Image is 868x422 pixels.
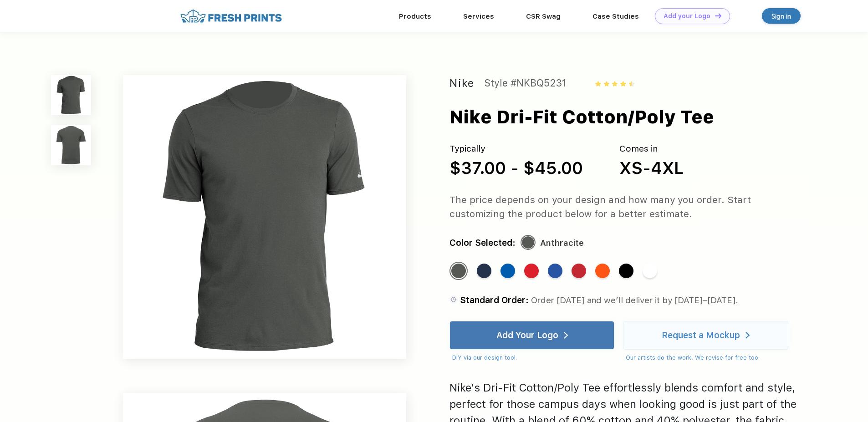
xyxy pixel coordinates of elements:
[771,11,791,21] div: Sign in
[460,295,529,305] span: Standard Order:
[51,125,91,165] img: func=resize&h=100
[619,156,684,181] div: XS-4XL
[449,193,805,221] div: The price depends on your design and how many you order. Start customizing the product below for ...
[531,295,738,305] span: Order [DATE] and we’ll deliver it by [DATE]–[DATE].
[51,75,91,115] img: func=resize&h=100
[500,264,515,278] div: Game Royal
[452,353,614,362] div: DIY via our design tool.
[664,12,710,20] div: Add your Logo
[477,264,491,278] div: College Navy
[540,236,584,250] div: Anthracite
[620,81,626,86] img: yellow_star.svg
[496,331,558,340] div: Add Your Logo
[619,142,684,156] div: Comes in
[762,8,801,24] a: Sign in
[399,12,431,20] a: Products
[604,81,609,86] img: yellow_star.svg
[612,81,618,86] img: yellow_star.svg
[449,236,516,250] div: Color Selected:
[524,264,539,278] div: University Red
[595,264,610,278] div: Brilliant Orange
[449,156,583,181] div: $37.00 - $45.00
[629,81,634,86] img: half_yellow_star.svg
[123,75,406,358] img: func=resize&h=640
[643,264,657,278] div: White
[449,295,458,304] img: standard order
[595,81,601,86] img: yellow_star.svg
[451,264,466,278] div: Anthracite
[449,104,714,131] div: Nike Dri-Fit Cotton/Poly Tee
[662,331,740,340] div: Request a Mockup
[449,142,583,156] div: Typically
[619,264,633,278] div: Black
[178,8,285,24] img: fo%20logo%202.webp
[715,13,721,18] img: DT
[564,332,568,339] img: white arrow
[484,75,567,92] div: Style #NKBQ5231
[449,75,475,92] div: Nike
[548,264,562,278] div: Rush Blue
[745,332,750,339] img: white arrow
[626,353,788,362] div: Our artists do the work! We revise for free too.
[572,264,586,278] div: Gym Red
